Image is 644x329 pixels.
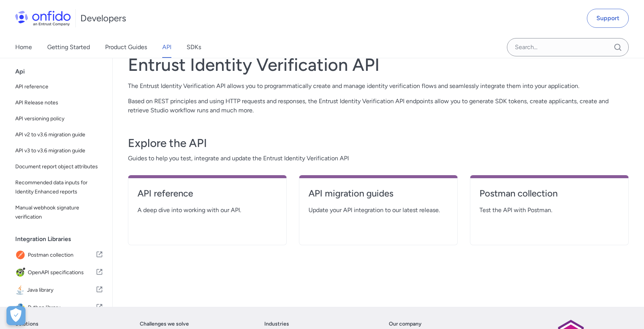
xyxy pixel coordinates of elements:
span: Python library [28,302,96,313]
div: Api [15,64,109,79]
a: API reference [12,79,106,94]
h4: Postman collection [479,187,619,200]
span: Postman collection [28,250,96,260]
img: Onfido Logo [15,11,71,26]
a: IconPython libraryPython library [12,299,106,316]
a: API Release notes [12,95,106,110]
a: API v3 to v3.6 migration guide [12,143,106,158]
a: Getting Started [47,37,90,58]
h3: Explore the API [128,136,629,151]
a: IconJava libraryJava library [12,282,106,299]
a: IconOpenAPI specificationsOpenAPI specifications [12,264,106,281]
a: Postman collection [479,187,619,206]
span: API versioning policy [15,114,103,123]
h4: API reference [137,187,277,200]
span: API reference [15,82,103,91]
span: A deep dive into working with our API. [137,206,277,215]
span: Test the API with Postman. [479,206,619,215]
p: Based on REST principles and using HTTP requests and responses, the Entrust Identity Verification... [128,97,629,115]
span: Java library [27,285,96,295]
a: Industries [264,319,289,329]
img: IconOpenAPI specifications [15,267,28,278]
a: IconPostman collectionPostman collection [12,247,106,264]
a: Solutions [15,319,38,329]
span: Recommended data inputs for Identity Enhanced reports [15,178,103,196]
img: IconJava library [15,285,27,295]
a: API v2 to v3.6 migration guide [12,127,106,142]
span: API Release notes [15,98,103,107]
a: Challenges we solve [140,319,189,329]
a: API reference [137,187,277,206]
a: Document report object attributes [12,159,106,174]
a: Our company [389,319,422,329]
h1: Entrust Identity Verification API [128,54,629,75]
input: Onfido search input field [507,38,629,56]
a: Manual webhook signature verification [12,200,106,225]
span: Update your API integration to our latest release. [308,206,448,215]
a: Recommended data inputs for Identity Enhanced reports [12,175,106,200]
h4: API migration guides [308,187,448,200]
p: The Entrust Identity Verification API allows you to programmatically create and manage identity v... [128,81,629,91]
span: Guides to help you test, integrate and update the Entrust Identity Verification API [128,154,629,163]
a: Home [15,37,32,58]
img: IconPython library [15,302,28,313]
span: OpenAPI specifications [28,267,96,278]
a: SDKs [187,37,201,58]
a: Product Guides [105,37,147,58]
button: Open Preferences [6,306,26,325]
a: API versioning policy [12,111,106,126]
img: IconPostman collection [15,250,28,260]
span: Manual webhook signature verification [15,203,103,222]
span: API v3 to v3.6 migration guide [15,146,103,155]
span: Document report object attributes [15,162,103,171]
div: Cookie Preferences [6,306,26,325]
a: API migration guides [308,187,448,206]
h1: Developers [80,12,126,24]
div: Integration Libraries [15,232,109,247]
a: Support [587,9,629,28]
a: API [162,37,171,58]
span: API v2 to v3.6 migration guide [15,130,103,139]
